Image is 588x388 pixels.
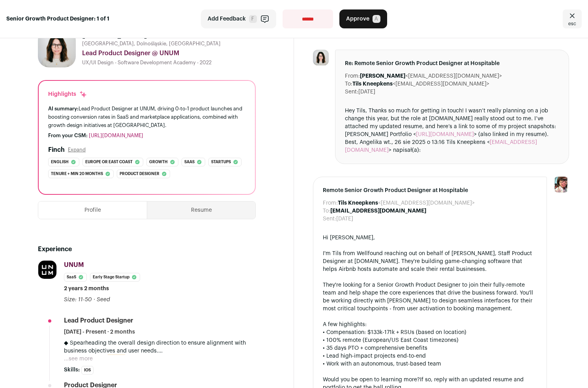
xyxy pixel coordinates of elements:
[64,262,84,268] span: UNUM
[373,15,380,23] span: A
[323,234,537,242] div: Hi [PERSON_NAME],
[48,133,88,138] span: From your CSM:
[323,187,537,194] span: Remote Senior Growth Product Designer at Hospitable
[6,15,109,23] strong: Senior Growth Product Designer: 1 of 1
[85,158,133,166] span: Europe or east coast
[48,106,79,111] span: AI summary:
[345,60,559,67] span: Re: Remote Senior Growth Product Designer at Hospitable
[323,344,537,352] div: • 35 days PTO + comprehensive benefits
[64,355,93,363] button: ...see more
[323,336,537,344] div: • 100% remote (European/US East Coast timezones)
[64,328,135,336] span: [DATE] - Present · 2 months
[82,60,256,66] div: UX/UI Design - Software Development Academy - 2022
[360,72,502,80] dd: <[EMAIL_ADDRESS][DOMAIN_NAME]>
[416,132,474,137] a: [URL][DOMAIN_NAME]
[149,158,168,166] span: Growth
[338,200,378,206] b: Tils Kneepkens
[51,170,103,178] span: Tenure + min 20 months
[358,88,375,96] dd: [DATE]
[352,81,393,87] b: Tils Kneepkens
[323,199,338,207] dt: From:
[120,170,159,178] span: Product designer
[323,215,336,223] dt: Sent:
[64,273,87,282] li: SaaS
[38,30,76,67] img: 5e2d372e26fa799440f418f1976ec81f13c1cfc3b9d4854fee4337e065329b81.jpg
[38,201,147,219] button: Profile
[553,177,569,192] img: 14759586-medium_jpg
[323,207,330,215] dt: To:
[64,339,256,355] p: ◆ Spearheading the overall design direction to ensure alignment with business objectives and user...
[64,316,133,325] div: Lead Product Designer
[82,41,221,47] span: [GEOGRAPHIC_DATA], Dolnośląskie, [GEOGRAPHIC_DATA]
[97,297,110,302] span: Seed
[323,250,537,273] div: I'm Tils from Wellfound reaching out on behalf of [PERSON_NAME], Staff Product Designer at [DOMAI...
[38,261,56,279] img: 9d188040ead3385c40fdcc7402dc0994107252f129d6cba46d183c139966c615
[563,9,582,28] a: Close
[68,147,86,153] button: Expand
[147,201,255,219] button: Resume
[338,199,475,207] dd: <[EMAIL_ADDRESS][DOMAIN_NAME]>
[48,104,245,129] div: Lead Product Designer at UNUM, driving 0-to-1 product launches and boosting conversion rates in S...
[323,321,537,328] div: A few highlights:
[107,354,125,363] mark: growth
[48,90,87,98] div: Highlights
[345,107,559,154] div: Hey Tils, Thanks so much for getting in touch! I wasn’t really planning on a job change this year...
[51,158,69,166] span: English
[352,80,489,88] dd: <[EMAIL_ADDRESS][DOMAIN_NAME]>
[211,158,231,166] span: Startups
[323,360,537,368] div: • Work with an autonomous, trust-based team
[339,9,387,28] button: Approve A
[345,88,358,96] dt: Sent:
[89,133,143,138] a: [URL][DOMAIN_NAME]
[94,296,95,304] span: ·
[201,9,276,28] button: Add Feedback F
[336,215,353,223] dd: [DATE]
[323,281,537,313] div: They're looking for a Senior Growth Product Designer to join their fully-remote team and help sha...
[64,297,92,302] span: Size: 11-50
[323,352,537,360] div: • Lead high-impact projects end-to-end
[208,15,246,23] span: Add Feedback
[48,145,65,155] h2: Finch
[323,328,537,336] div: • Compensation: $133k-171k + RSUs (based on location)
[345,80,352,88] dt: To:
[64,285,109,293] span: 2 years 2 months
[330,208,426,214] b: [EMAIL_ADDRESS][DOMAIN_NAME]
[81,366,94,375] li: iOS
[313,50,329,65] img: 5e2d372e26fa799440f418f1976ec81f13c1cfc3b9d4854fee4337e065329b81.jpg
[249,15,257,23] span: F
[360,73,405,79] b: [PERSON_NAME]
[184,158,195,166] span: Saas
[82,48,256,58] div: Lead Product Designer @ UNUM
[64,366,80,374] span: Skills:
[346,15,369,23] span: Approve
[568,21,576,27] span: esc
[90,273,140,282] li: Early Stage Startup
[38,244,256,254] h2: Experience
[345,72,360,80] dt: From:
